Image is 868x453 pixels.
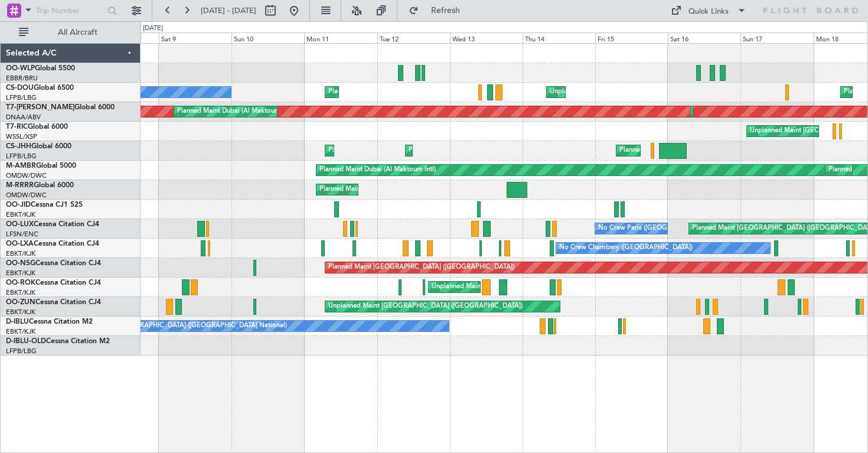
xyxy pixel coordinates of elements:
div: [DATE] [143,24,163,34]
span: M-RRRR [6,182,34,189]
a: OO-NSGCessna Citation CJ4 [6,260,101,267]
div: Unplanned Maint [GEOGRAPHIC_DATA] ([GEOGRAPHIC_DATA]) [328,298,523,315]
div: Planned Maint Southend [319,181,393,198]
a: LFPB/LBG [6,347,37,356]
a: OO-JIDCessna CJ1 525 [6,201,83,208]
span: M-AMBR [6,162,36,170]
a: M-AMBRGlobal 5000 [6,162,76,170]
button: All Aircraft [13,23,128,42]
div: Planned Maint [GEOGRAPHIC_DATA] ([GEOGRAPHIC_DATA]) [328,259,514,276]
a: EBKT/KJK [6,288,35,297]
span: OO-ZUN [6,299,35,306]
a: M-RRRRGlobal 6000 [6,182,74,189]
span: OO-JID [6,201,31,208]
div: No Crew [GEOGRAPHIC_DATA] ([GEOGRAPHIC_DATA] National) [89,317,287,335]
span: D-IBLU [6,318,29,325]
button: Quick Links [665,1,752,20]
span: D-IBLU-OLD [6,338,46,345]
div: Sat 16 [668,32,740,43]
div: Unplanned Maint [GEOGRAPHIC_DATA] ([GEOGRAPHIC_DATA]) [550,83,744,101]
a: LFSN/ENC [6,230,38,239]
a: OO-LXACessna Citation CJ4 [6,240,99,247]
span: T7-[PERSON_NAME] [6,104,74,111]
div: Wed 13 [450,32,523,43]
a: OO-ROKCessna Citation CJ4 [6,279,101,286]
div: Planned Maint Dubai (Al Maktoum Intl) [177,103,293,120]
div: Quick Links [688,6,729,18]
span: OO-ROK [6,279,35,286]
a: CS-DOUGlobal 6500 [6,84,74,92]
span: CS-JHH [6,143,31,150]
div: Thu 14 [523,32,595,43]
div: Fri 15 [595,32,668,43]
a: DNAA/ABV [6,113,41,122]
span: OO-WLP [6,65,35,72]
a: OO-LUXCessna Citation CJ4 [6,221,99,228]
a: EBBR/BRU [6,74,38,83]
a: D-IBLU-OLDCessna Citation M2 [6,338,110,345]
a: WSSL/XSP [6,132,37,141]
span: OO-LUX [6,221,34,228]
div: Planned Maint [GEOGRAPHIC_DATA] ([GEOGRAPHIC_DATA]) [409,142,595,159]
span: CS-DOU [6,84,34,92]
a: OO-WLPGlobal 5500 [6,65,75,72]
a: T7-[PERSON_NAME]Global 6000 [6,104,115,111]
div: Planned Maint Dubai (Al Maktoum Intl) [319,161,436,179]
span: All Aircraft [31,28,125,37]
span: Refresh [421,6,471,15]
div: Planned Maint [GEOGRAPHIC_DATA] ([GEOGRAPHIC_DATA]) [328,142,514,159]
div: Tue 12 [377,32,450,43]
div: Planned Maint [GEOGRAPHIC_DATA] ([GEOGRAPHIC_DATA]) [328,83,514,101]
div: No Crew Paris ([GEOGRAPHIC_DATA]) [598,220,715,237]
a: EBKT/KJK [6,327,35,336]
span: [DATE] - [DATE] [201,5,256,16]
a: EBKT/KJK [6,308,35,317]
div: Mon 11 [304,32,377,43]
div: Sun 10 [231,32,304,43]
a: EBKT/KJK [6,269,35,278]
span: T7-RIC [6,123,28,131]
a: LFPB/LBG [6,152,37,161]
span: OO-LXA [6,240,34,247]
button: Refresh [403,1,474,20]
div: No Crew Chambery ([GEOGRAPHIC_DATA]) [559,239,693,257]
div: Unplanned Maint [GEOGRAPHIC_DATA]-[GEOGRAPHIC_DATA] [432,278,622,296]
a: LFPB/LBG [6,93,37,102]
input: Trip Number [36,2,104,19]
a: T7-RICGlobal 6000 [6,123,68,131]
a: CS-JHHGlobal 6000 [6,143,71,150]
a: EBKT/KJK [6,210,35,219]
div: Planned Maint [GEOGRAPHIC_DATA] ([GEOGRAPHIC_DATA]) [619,142,805,159]
a: D-IBLUCessna Citation M2 [6,318,93,325]
span: OO-NSG [6,260,35,267]
a: OO-ZUNCessna Citation CJ4 [6,299,101,306]
div: Sat 9 [159,32,231,43]
div: Sun 17 [740,32,813,43]
a: OMDW/DWC [6,171,47,180]
a: EBKT/KJK [6,249,35,258]
a: OMDW/DWC [6,191,47,200]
